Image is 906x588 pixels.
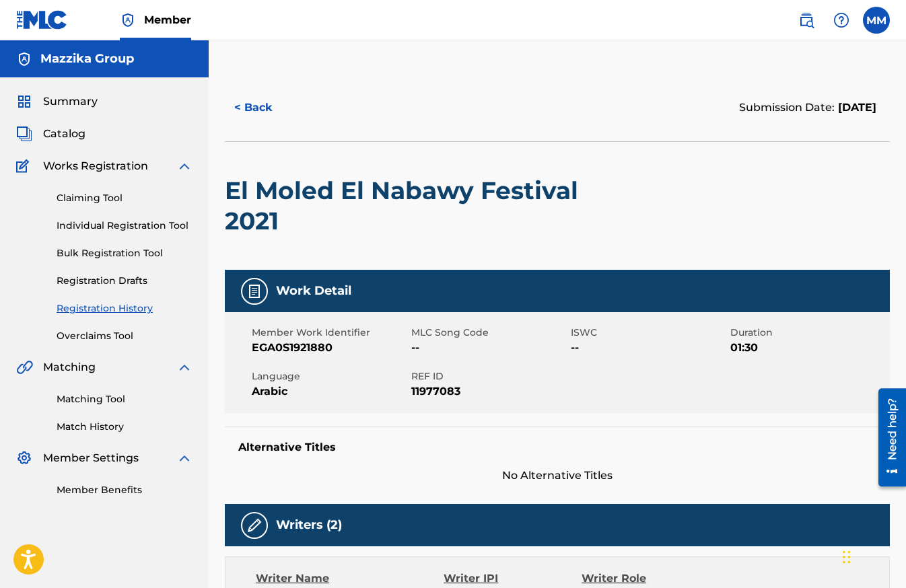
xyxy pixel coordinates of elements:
[730,326,886,340] span: Duration
[828,7,855,34] div: Help
[256,571,444,587] div: Writer Name
[43,450,139,466] span: Member Settings
[835,101,876,114] span: [DATE]
[16,10,68,30] img: MLC Logo
[868,383,906,492] iframe: Resource Center
[176,450,193,466] img: expand
[16,158,34,174] img: Works Registration
[57,191,193,205] a: Claiming Tool
[411,340,567,356] span: --
[276,517,342,533] h5: Writers (2)
[833,12,849,28] img: help
[793,7,820,34] a: Public Search
[238,441,876,454] h5: Alternative Titles
[16,126,85,142] a: CatalogCatalog
[16,94,32,110] img: Summary
[16,359,33,375] img: Matching
[411,326,567,340] span: MLC Song Code
[40,51,134,67] h5: Mazzika Group
[863,7,890,34] div: User Menu
[57,329,193,343] a: Overclaims Tool
[176,158,193,174] img: expand
[16,94,98,110] a: SummarySummary
[730,340,886,356] span: 01:30
[739,100,876,116] div: Submission Date:
[582,571,707,587] div: Writer Role
[444,571,582,587] div: Writer IPI
[252,369,408,383] span: Language
[246,517,263,534] img: Writers
[252,326,408,340] span: Member Work Identifier
[843,537,851,577] div: Drag
[571,326,727,340] span: ISWC
[225,176,624,236] h2: El Moled El Nabawy Festival 2021
[798,12,814,28] img: search
[176,359,193,375] img: expand
[120,12,136,28] img: Top Rightsholder
[571,340,727,356] span: --
[16,126,32,142] img: Catalog
[43,94,98,110] span: Summary
[252,340,408,356] span: EGA0S1921880
[16,51,32,67] img: Accounts
[246,283,263,299] img: Work Detail
[252,383,408,400] span: Arabic
[411,383,567,400] span: 11977083
[57,301,193,316] a: Registration History
[43,126,85,142] span: Catalog
[839,523,906,588] iframe: Chat Widget
[16,450,32,466] img: Member Settings
[43,359,96,375] span: Matching
[57,392,193,406] a: Matching Tool
[57,274,193,288] a: Registration Drafts
[144,12,191,28] span: Member
[276,283,351,299] h5: Work Detail
[57,483,193,497] a: Member Benefits
[57,219,193,233] a: Individual Registration Tool
[225,468,890,484] span: No Alternative Titles
[43,158,148,174] span: Works Registration
[225,91,306,124] button: < Back
[411,369,567,383] span: REF ID
[57,246,193,260] a: Bulk Registration Tool
[57,420,193,434] a: Match History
